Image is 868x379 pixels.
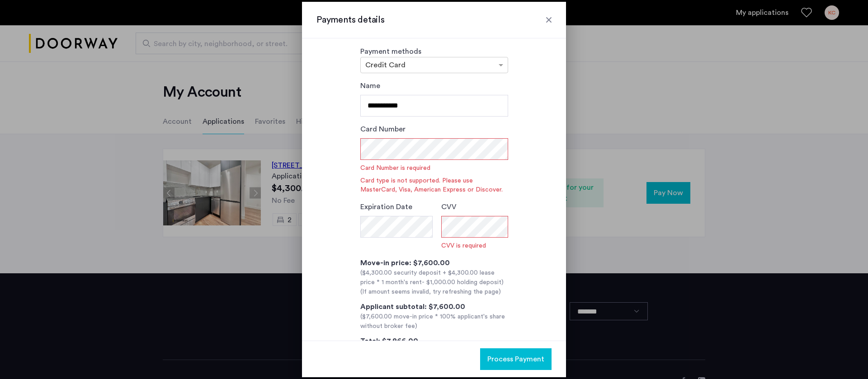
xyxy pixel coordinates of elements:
div: ($7,600.00 move-in price * 100% applicant's share without broker fee) [360,312,508,331]
div: Move-in price: $7,600.00 [360,257,508,268]
button: button [480,348,552,370]
div: ($4,300.00 security deposit + $4,300.00 lease price * 1 month's rent ) [360,268,508,287]
span: - $1,000.00 holding deposit [422,279,501,285]
span: Card Number is required [360,164,508,173]
h3: Payments details [316,14,552,26]
span: Card type is not supported. Please use MasterCard, Visa, American Express or Discover. [360,176,508,194]
span: Process Payment [487,354,544,365]
label: CVV [441,201,457,212]
div: Applicant subtotal: $7,600.00 [360,301,508,312]
label: Card Number [360,124,406,135]
label: Name [360,80,380,91]
span: Total: $7,866.00 [360,337,418,345]
div: (If amount seems invalid, try refreshing the page) [360,287,508,297]
label: Payment methods [360,48,421,55]
span: CVV is required [441,241,508,250]
label: Expiration Date [360,201,412,212]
